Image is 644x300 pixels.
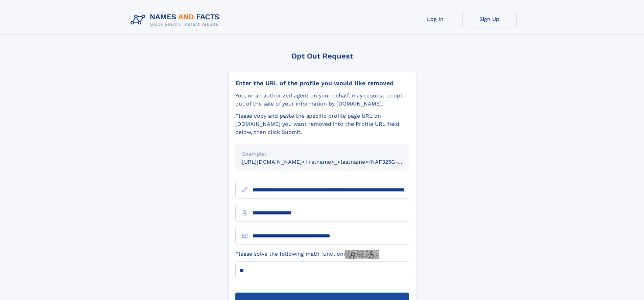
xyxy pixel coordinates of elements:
[235,79,409,87] div: Enter the URL of the profile you would like removed
[408,11,462,27] a: Log In
[235,112,409,136] div: Please copy and paste the specific profile page URL on [DOMAIN_NAME] you want removed into the Pr...
[462,11,517,27] a: Sign Up
[235,250,379,259] label: Please solve the following math function:
[242,159,422,165] small: [URL][DOMAIN_NAME]<firstname>_<lastname>/NAF325G-xxxxxxxx
[128,11,225,29] img: Logo Names and Facts
[235,92,409,108] div: You, or an authorized agent on your behalf, may request to opt-out of the sale of your informatio...
[242,150,402,158] div: Example:
[228,52,416,60] div: Opt Out Request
